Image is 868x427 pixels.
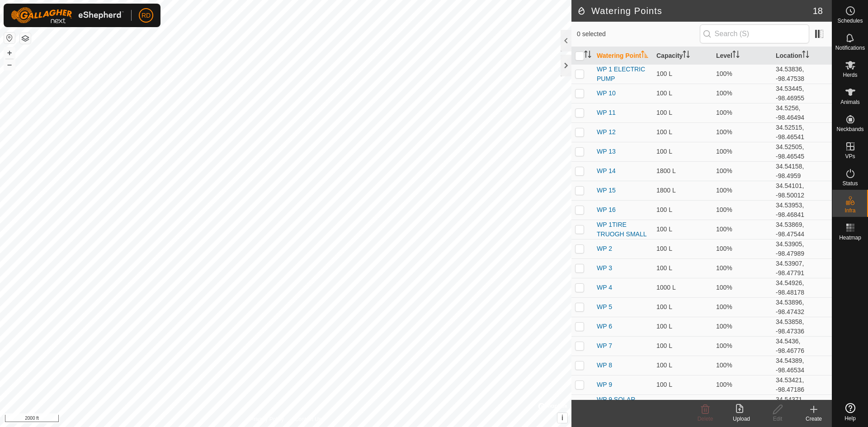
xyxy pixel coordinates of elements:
[802,52,809,59] p-sorticon: Activate to sort
[653,161,712,181] td: 1800 L
[653,200,712,220] td: 100 L
[653,297,712,317] td: 100 L
[597,66,645,82] a: WP 1 ELECTRIC PUMP
[716,399,769,409] div: 100%
[716,108,769,117] div: 100%
[597,206,616,213] a: WP 16
[653,84,712,103] td: 100 L
[597,284,612,291] a: WP 4
[11,7,124,23] img: Gallagher Logo
[772,181,832,200] td: 34.54101, -98.50012
[653,278,712,297] td: 1000 L
[597,89,616,97] a: WP 10
[716,361,769,370] div: 100%
[772,64,832,84] td: 34.53836, -98.47538
[142,11,151,20] span: RD
[839,235,861,240] span: Heatmap
[577,29,700,39] span: 0 selected
[772,220,832,239] td: 34.53869, -98.47544
[845,154,855,159] span: VPs
[813,4,823,18] span: 18
[20,33,31,44] button: Map Layers
[597,245,612,252] a: WP 2
[835,45,865,51] span: Notifications
[843,72,857,78] span: Herds
[597,167,616,174] a: WP 14
[653,220,712,239] td: 100 L
[772,142,832,161] td: 34.52505, -98.46545
[597,221,646,238] a: WP 1TIRE TRUOGH SMALL
[597,187,616,194] a: WP 15
[772,258,832,278] td: 34.53907, -98.47791
[653,258,712,278] td: 100 L
[716,244,769,253] div: 100%
[653,122,712,142] td: 100 L
[597,361,612,369] a: WP 8
[716,225,769,234] div: 100%
[716,89,769,98] div: 100%
[597,342,612,349] a: WP 7
[577,5,813,16] h2: Watering Points
[653,181,712,200] td: 1800 L
[772,103,832,122] td: 34.5256, -98.46494
[698,416,713,422] span: Delete
[716,166,769,176] div: 100%
[653,64,712,84] td: 100 L
[836,127,863,132] span: Neckbands
[716,283,769,292] div: 100%
[4,47,15,58] button: +
[653,336,712,356] td: 100 L
[759,415,796,423] div: Edit
[716,263,769,273] div: 100%
[844,416,856,421] span: Help
[597,148,616,155] a: WP 13
[653,394,712,414] td: 100 L
[772,239,832,258] td: 34.53905, -98.47989
[732,52,740,59] p-sorticon: Activate to sort
[653,375,712,394] td: 100 L
[716,186,769,195] div: 100%
[772,375,832,394] td: 34.53421, -98.47186
[772,47,832,65] th: Location
[653,142,712,161] td: 100 L
[772,161,832,181] td: 34.54158, -98.4959
[716,302,769,312] div: 100%
[723,415,759,423] div: Upload
[716,205,769,215] div: 100%
[597,128,616,136] a: WP 12
[250,415,284,423] a: Privacy Policy
[653,356,712,375] td: 100 L
[593,47,653,65] th: Watering Point
[4,33,15,43] button: Reset Map
[772,200,832,220] td: 34.53953, -98.46841
[653,103,712,122] td: 100 L
[772,278,832,297] td: 34.54926, -98.48178
[700,24,809,43] input: Search (S)
[716,341,769,351] div: 100%
[597,381,612,388] a: WP 9
[796,415,832,423] div: Create
[772,394,832,414] td: 34.54371, -98.46695
[561,414,563,422] span: i
[716,322,769,331] div: 100%
[840,99,860,105] span: Animals
[844,208,855,213] span: Infra
[597,264,612,272] a: WP 3
[597,323,612,330] a: WP 6
[832,399,868,425] a: Help
[772,336,832,356] td: 34.5436, -98.46776
[842,181,858,186] span: Status
[641,52,648,59] p-sorticon: Activate to sort
[716,127,769,137] div: 100%
[772,297,832,317] td: 34.53896, -98.47432
[4,59,15,70] button: –
[557,413,567,423] button: i
[772,356,832,375] td: 34.54389, -98.46534
[653,47,712,65] th: Capacity
[716,380,769,389] div: 100%
[716,147,769,156] div: 100%
[653,317,712,336] td: 100 L
[683,52,690,59] p-sorticon: Activate to sort
[772,317,832,336] td: 34.53858, -98.47336
[295,415,321,423] a: Contact Us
